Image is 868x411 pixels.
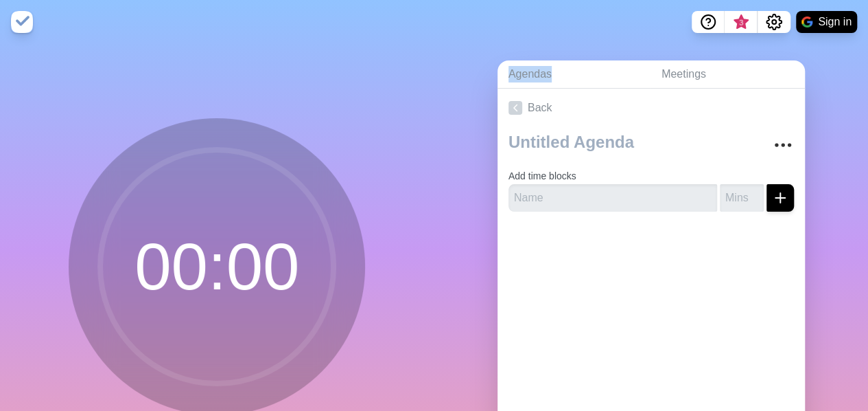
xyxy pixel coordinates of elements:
[725,11,758,33] button: What’s new
[801,16,812,27] img: google logo
[11,11,33,33] img: timeblocks logo
[692,11,725,33] button: Help
[736,17,747,28] span: 3
[650,60,805,89] a: Meetings
[796,11,857,33] button: Sign in
[508,170,576,181] label: Add time blocks
[497,60,650,89] a: Agendas
[497,89,805,127] a: Back
[720,184,764,212] input: Mins
[758,11,790,33] button: Settings
[508,184,717,212] input: Name
[769,131,797,159] button: More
